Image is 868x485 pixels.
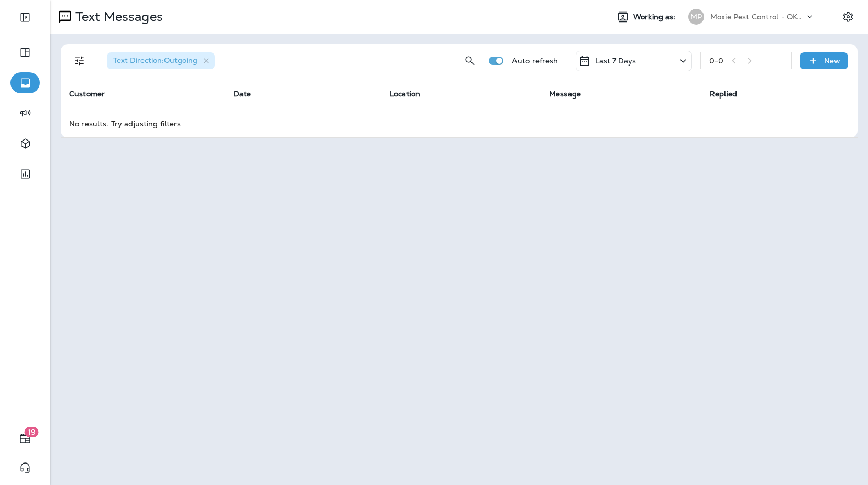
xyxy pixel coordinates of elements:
span: Text Direction : Outgoing [113,56,197,65]
span: Location [390,89,420,99]
span: 19 [25,427,39,437]
button: Expand Sidebar [10,7,40,28]
p: Moxie Pest Control - OKC [GEOGRAPHIC_DATA] [710,13,805,21]
div: MP [688,9,704,25]
div: Text Direction:Outgoing [107,52,215,69]
td: No results. Try adjusting filters [61,110,858,137]
span: Message [549,89,581,99]
span: Date [234,89,251,99]
div: 0 - 0 [709,57,723,65]
button: Search Messages [459,50,480,71]
button: Settings [839,7,858,26]
button: 19 [10,428,40,449]
span: Replied [710,89,737,99]
p: Auto refresh [512,57,558,65]
span: Working as: [633,13,678,21]
p: Text Messages [71,9,163,25]
span: Customer [69,89,105,99]
button: Filters [69,50,90,71]
p: New [824,57,840,65]
p: Last 7 Days [595,57,636,65]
